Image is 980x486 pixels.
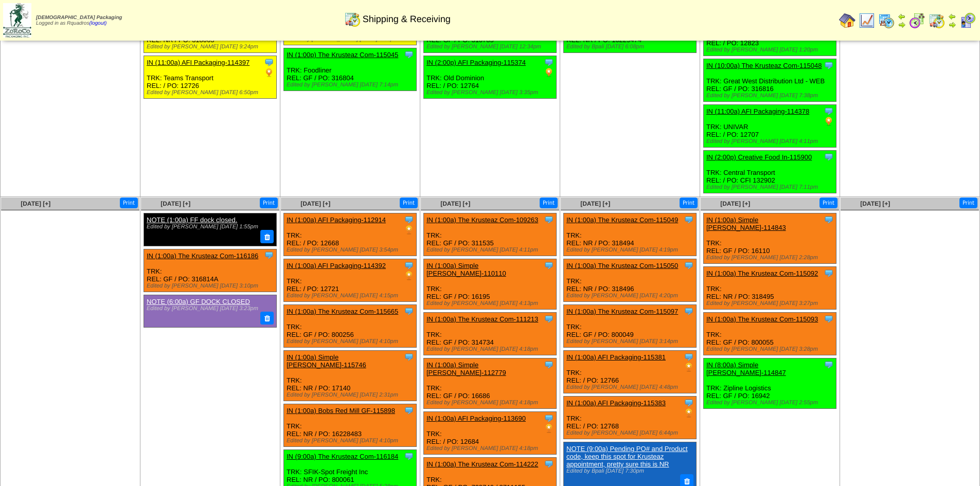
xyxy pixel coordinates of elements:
div: TRK: REL: / PO: 12668 [284,213,417,256]
div: Edited by [PERSON_NAME] [DATE] 7:14pm [287,82,416,88]
a: NOTE (9:00a) Pending PO# and Product code, keep this spot for Krusteaz appointment, pretty sure t... [566,445,688,468]
a: IN (1:00a) AFI Packaging-112914 [287,216,386,224]
div: TRK: REL: NR / PO: 318496 [564,259,697,302]
div: TRK: REL: GF / PO: 314734 [424,313,557,355]
img: Tooltip [404,451,414,461]
a: [DATE] [+] [860,200,890,207]
img: arrowright.gif [948,21,956,29]
img: arrowright.gif [898,21,906,29]
img: Tooltip [404,260,414,271]
img: Tooltip [544,413,554,423]
img: Tooltip [544,57,554,67]
div: TRK: REL: GF / PO: 16110 [704,213,836,264]
a: IN (1:00a) Simple [PERSON_NAME]-114843 [706,216,786,231]
img: Tooltip [684,306,694,316]
div: TRK: REL: GF / PO: 800049 [564,305,697,348]
button: Print [400,197,418,208]
img: Tooltip [264,250,274,260]
a: IN (1:00a) The Krusteaz Com-116186 [147,252,258,260]
div: Edited by [PERSON_NAME] [DATE] 3:14pm [566,338,696,345]
button: Print [540,197,558,208]
img: Tooltip [824,214,834,225]
div: Edited by [PERSON_NAME] [DATE] 3:28pm [706,346,836,352]
a: [DATE] [+] [161,200,190,207]
button: Print [819,197,838,208]
a: IN (1:00a) Bobs Red Mill GF-115898 [287,407,395,415]
div: TRK: REL: GF / PO: 316814A [144,249,277,292]
img: Tooltip [404,214,414,225]
div: TRK: Old Dominion REL: / PO: 12764 [424,56,557,99]
img: Tooltip [684,398,694,408]
img: zoroco-logo-small.webp [3,3,31,38]
img: home.gif [839,12,856,29]
div: TRK: REL: GF / PO: 800256 [284,305,417,348]
img: PO [684,362,694,372]
a: IN (1:00a) The Krusteaz Com-109263 [426,216,538,224]
div: Edited by [PERSON_NAME] [DATE] 4:20pm [566,293,696,299]
a: IN (1:00a) The Krusteaz Com-115097 [566,308,678,315]
img: PO [264,67,274,78]
a: IN (2:00p) Creative Food In-115900 [706,153,812,161]
img: Tooltip [544,214,554,225]
div: TRK: REL: GF / PO: 16686 [424,358,557,409]
a: IN (8:00a) Simple [PERSON_NAME]-114847 [706,361,786,376]
div: TRK: Foodliner REL: GF / PO: 316804 [284,48,417,91]
img: Tooltip [824,268,834,278]
div: Edited by [PERSON_NAME] [DATE] 4:18pm [426,346,556,352]
a: IN (10:00a) The Krusteaz Com-115048 [706,62,822,69]
div: Edited by [PERSON_NAME] [DATE] 4:18pm [426,445,556,452]
div: TRK: REL: / PO: 12721 [284,259,417,302]
button: Print [959,197,977,208]
img: Tooltip [684,260,694,271]
img: PO [684,408,694,418]
div: Edited by [PERSON_NAME] [DATE] 7:38pm [706,93,836,99]
img: Tooltip [404,352,414,362]
div: Edited by [PERSON_NAME] [DATE] 2:28pm [706,255,836,261]
img: Tooltip [264,57,274,67]
a: IN (1:00a) AFI Packaging-114392 [287,262,386,269]
button: Print [680,197,698,208]
img: calendarprod.gif [878,12,895,29]
img: PO [824,116,834,127]
a: IN (1:00a) Simple [PERSON_NAME]-112779 [426,361,506,376]
div: Edited by [PERSON_NAME] [DATE] 1:20pm [706,47,836,53]
a: IN (1:00p) The Krusteaz Com-115045 [287,51,398,59]
div: Edited by [PERSON_NAME] [DATE] 4:18pm [426,400,556,406]
div: TRK: REL: GF / PO: 311535 [424,213,557,256]
a: [DATE] [+] [440,200,470,207]
button: Print [120,197,138,208]
img: calendarinout.gif [929,12,945,29]
div: Edited by [PERSON_NAME] [DATE] 7:11pm [706,184,836,190]
div: Edited by [PERSON_NAME] [DATE] 9:24pm [147,44,276,50]
a: IN (9:00a) The Krusteaz Com-116184 [287,453,398,460]
div: Edited by [PERSON_NAME] [DATE] 4:11pm [706,138,836,145]
a: [DATE] [+] [300,200,330,207]
div: Edited by [PERSON_NAME] [DATE] 3:10pm [147,283,276,289]
a: NOTE (1:00a) FF dock closed. [147,216,237,224]
div: TRK: Central Transport REL: / PO: CFI 132902 [704,151,836,193]
div: Edited by [PERSON_NAME] [DATE] 6:44pm [566,430,696,436]
div: TRK: REL: / PO: 12768 [564,397,697,439]
div: Edited by Bpali [DATE] 6:08pm [566,44,696,50]
a: IN (1:00a) The Krusteaz Com-115092 [706,269,818,277]
a: [DATE] [+] [580,200,610,207]
img: Tooltip [544,314,554,324]
div: Edited by [PERSON_NAME] [DATE] 4:48pm [566,384,696,390]
a: IN (1:00a) The Krusteaz Com-115049 [566,216,678,224]
img: PO [404,225,414,235]
div: Edited by [PERSON_NAME] [DATE] 4:11pm [426,247,556,253]
img: Tooltip [684,352,694,362]
div: TRK: REL: GF / PO: 16195 [424,259,557,310]
div: Edited by [PERSON_NAME] [DATE] 1:55pm [147,224,271,230]
a: IN (1:00a) The Krusteaz Com-115093 [706,315,818,323]
div: Edited by [PERSON_NAME] [DATE] 3:23pm [147,305,271,312]
a: IN (2:00p) AFI Packaging-115374 [426,59,526,66]
div: TRK: REL: / PO: 12684 [424,412,557,455]
img: Tooltip [824,106,834,116]
a: IN (11:00a) AFI Packaging-114397 [147,59,250,66]
button: Print [260,197,278,208]
div: Edited by [PERSON_NAME] [DATE] 4:19pm [566,247,696,253]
